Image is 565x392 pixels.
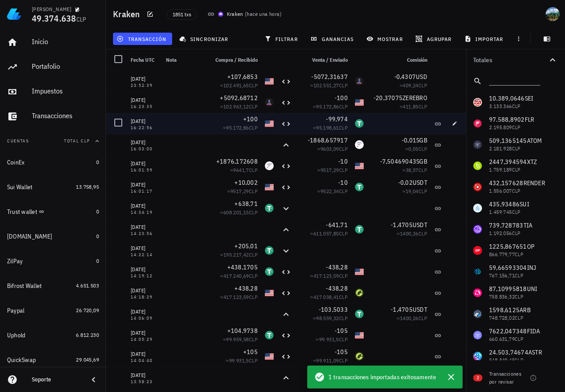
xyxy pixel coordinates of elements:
span: Fecha UTC [131,56,154,63]
a: ZilPay 0 [4,250,102,272]
span: ≈ [317,188,348,194]
div: ZilPay [7,258,23,265]
span: -103,5033 [319,306,348,314]
a: Uphold 6.812.230 [4,325,102,346]
div: [DATE] [131,223,159,231]
div: Venta / Enviado [295,49,351,71]
span: ≈ [223,124,258,131]
div: 14:22:14 [131,253,159,257]
span: 26.720,09 [76,307,99,314]
span: 99.931,5 [319,336,339,343]
div: 14:19:12 [131,274,159,278]
a: Impuestos [4,81,102,102]
div: USD-icon [265,352,274,361]
span: 6.812.230 [76,332,99,338]
span: ≈ [310,294,348,300]
span: 95.172,86 [226,124,249,131]
div: CoinEx [7,159,25,166]
div: ZEREBRO-icon [265,98,274,107]
span: SGB [416,136,427,144]
span: ≈ [220,294,258,300]
span: -0,02 [398,179,413,187]
span: USDT [413,306,427,314]
span: CLP [339,167,348,173]
div: [DATE] [131,117,159,126]
div: [DATE] [131,329,159,337]
span: filtrar [266,35,298,42]
span: 9517,29 [230,188,249,194]
div: USD-icon [265,288,274,297]
div: USDT-icon [355,119,364,128]
span: -99,974 [326,115,348,123]
div: [DOMAIN_NAME] [7,233,52,240]
div: [DATE] [131,138,159,147]
div: Trust wallet [7,208,37,216]
img: LedgiFi [7,7,21,21]
span: ≈ [310,230,348,237]
span: 611.057,85 [313,230,339,237]
span: CLP [249,188,258,194]
span: -0,01 [402,136,416,144]
span: 95.198,61 [316,124,339,131]
span: -438,28 [326,263,348,271]
span: -10 [338,179,348,187]
div: USDG-icon [355,288,364,297]
div: Transacciones [32,112,99,120]
img: krakenfx [218,11,223,17]
div: 16:01:17 [131,189,159,194]
span: +10,002 [234,179,258,187]
span: 49.374.638 [32,12,76,24]
a: Sui Wallet 13.758,95 [4,176,102,198]
span: USD [416,73,427,81]
a: Inicio [4,32,102,53]
span: ≈ [317,167,348,173]
div: Compra / Recibido [205,49,261,71]
span: 1400,26 [400,230,418,237]
div: [PERSON_NAME] [32,6,71,13]
div: Sui Wallet [7,183,33,191]
span: +107,6853 [227,73,258,81]
div: Impuestos [32,87,99,95]
div: SGB-icon [355,140,364,149]
span: 417.038,41 [313,294,339,300]
span: 9522,34 [320,188,339,194]
span: Comisión [407,56,427,63]
span: Total CLP [64,138,90,144]
span: 0 [96,233,99,239]
span: +100 [243,115,258,123]
div: Totales [473,57,547,63]
span: ≈ [403,167,427,173]
span: -5072,31637 [311,73,348,81]
a: Transacciones [4,106,102,127]
span: ≈ [226,357,258,364]
button: agrupar [412,33,457,45]
span: +438,1705 [227,263,258,271]
span: -1,4705 [391,221,413,229]
div: [DATE] [131,286,159,295]
span: -1,4705 [391,306,413,314]
span: +104,9738 [227,327,258,335]
div: Kraken [227,10,243,19]
span: ≈ [397,315,427,321]
div: USDT-icon [265,204,274,213]
button: transacción [113,33,172,45]
span: mostrar [368,35,403,42]
span: 99.931,5 [229,357,249,364]
div: Inicio [32,37,99,46]
span: SGB [416,157,427,165]
span: ≈ [313,103,348,110]
span: -438,28 [326,284,348,292]
span: 13.758,95 [76,183,99,190]
span: CLP [249,103,258,110]
span: ≈ [317,146,348,152]
div: USDT-icon [265,246,274,255]
div: ZEREBRO-icon [355,77,364,86]
span: CLP [418,188,427,194]
span: -100 [335,94,348,102]
span: CLP [418,315,427,321]
a: Portafolio [4,56,102,78]
span: 417.123,59 [313,273,339,279]
span: -20,37075 [373,94,403,102]
div: USD-icon [355,331,364,340]
a: Bifrost Wallet 4.651.503 [4,275,102,296]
